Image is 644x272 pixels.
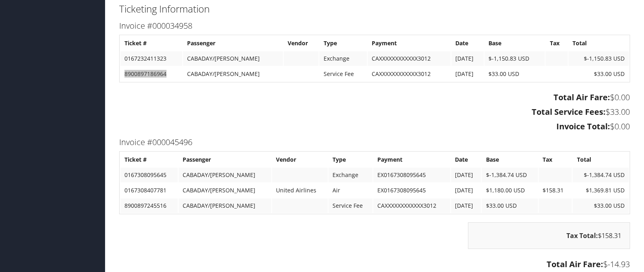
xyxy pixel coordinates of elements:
td: Exchange [319,51,366,66]
td: Air [328,183,373,198]
td: $-1,150.83 USD [484,51,545,66]
h3: $0.00 [119,121,630,132]
td: United Airlines [272,183,327,198]
h3: $-14.93 [119,259,630,270]
td: $33.00 USD [568,67,629,81]
td: CABADAY/[PERSON_NAME] [183,67,283,81]
td: 0167232411323 [120,51,182,66]
td: 8900897245516 [120,198,178,213]
td: CABADAY/[PERSON_NAME] [179,183,271,198]
th: Base [482,152,538,167]
strong: Total Air Fare: [547,259,603,270]
td: [DATE] [451,168,481,182]
td: CABADAY/[PERSON_NAME] [183,51,283,66]
td: Service Fee [319,67,366,81]
th: Payment [373,152,450,167]
td: 0167308095645 [120,168,178,182]
td: [DATE] [451,183,481,198]
th: Base [484,36,545,51]
td: 0167308407781 [120,183,178,198]
h3: $0.00 [119,92,630,103]
strong: Tax Total: [566,231,598,240]
td: Exchange [328,168,373,182]
td: $-1,150.83 USD [568,51,629,66]
td: $-1,384.74 USD [482,168,538,182]
h3: Invoice #000045496 [119,137,630,148]
td: $1,369.81 USD [572,183,629,198]
td: CAXXXXXXXXXXXX3012 [368,51,450,66]
td: CAXXXXXXXXXXXX3012 [373,198,450,213]
strong: Invoice Total: [556,121,610,132]
th: Ticket # [120,36,182,51]
td: CAXXXXXXXXXXXX3012 [368,67,450,81]
th: Type [328,152,373,167]
strong: Total Service Fees: [532,106,606,117]
td: $158.31 [539,183,572,198]
strong: Total Air Fare: [554,92,610,103]
th: Vendor [272,152,327,167]
th: Type [319,36,366,51]
th: Ticket # [120,152,178,167]
td: $33.00 USD [572,198,629,213]
th: Date [451,36,484,51]
h3: Invoice #000034958 [119,20,630,32]
td: $33.00 USD [482,198,538,213]
div: $158.31 [468,222,630,249]
td: $-1,384.74 USD [572,168,629,182]
th: Passenger [183,36,283,51]
td: EX0167308095645 [373,168,450,182]
td: Service Fee [328,198,373,213]
td: CABADAY/[PERSON_NAME] [179,198,271,213]
th: Vendor [284,36,318,51]
th: Total [568,36,629,51]
h2: Ticketing Information [119,2,630,16]
td: EX0167308095645 [373,183,450,198]
td: [DATE] [451,198,481,213]
th: Tax [545,36,567,51]
th: Date [451,152,481,167]
td: [DATE] [451,67,484,81]
th: Tax [539,152,572,167]
th: Total [572,152,629,167]
td: [DATE] [451,51,484,66]
td: CABADAY/[PERSON_NAME] [179,168,271,182]
td: 8900897186964 [120,67,182,81]
h3: $33.00 [119,106,630,118]
td: $33.00 USD [484,67,545,81]
th: Passenger [179,152,271,167]
td: $1,180.00 USD [482,183,538,198]
th: Payment [368,36,450,51]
